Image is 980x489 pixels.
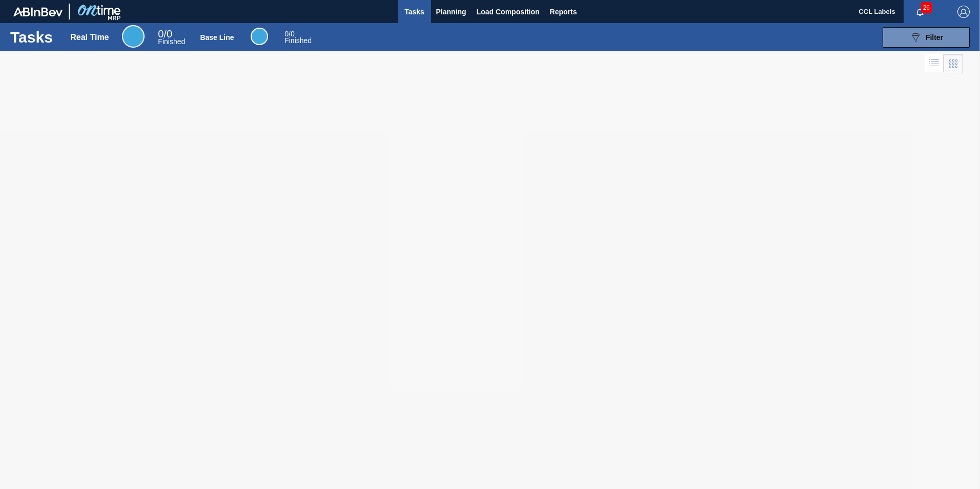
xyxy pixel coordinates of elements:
span: Finished [158,37,185,46]
div: Real Time [158,30,185,45]
span: 0 [284,30,289,38]
div: Real Time [122,25,145,48]
span: Load Composition [477,6,540,18]
img: Logout [957,6,970,18]
span: / 0 [284,30,294,38]
button: Filter [883,27,970,48]
span: Tasks [403,6,426,18]
div: Base Line [284,31,312,44]
div: Base Line [200,33,234,42]
span: Planning [436,6,466,18]
div: Base Line [251,28,268,45]
span: / 0 [158,28,172,39]
img: TNhmsLtSVTkK8tSr43FrP2fwEKptu5GPRR3wAAAABJRU5ErkJggg== [13,7,63,16]
span: Finished [284,36,312,45]
div: Real Time [70,33,109,42]
span: Filter [926,33,943,42]
span: Reports [550,6,577,18]
button: Notifications [904,5,936,19]
h1: Tasks [10,31,55,43]
span: 0 [158,28,164,39]
span: 26 [921,2,932,13]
